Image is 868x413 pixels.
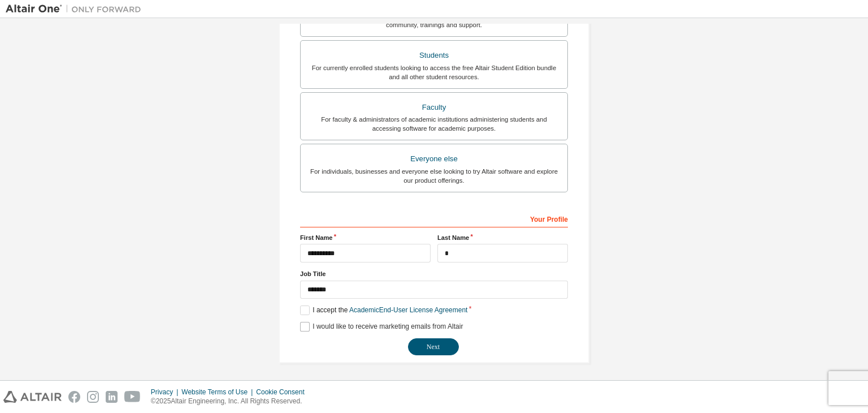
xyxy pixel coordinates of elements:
button: Next [408,338,459,355]
a: Academic End-User License Agreement [349,306,467,314]
img: youtube.svg [124,391,141,403]
div: For currently enrolled students looking to access the free Altair Student Edition bundle and all ... [307,63,561,81]
img: Altair One [6,3,147,15]
div: Website Terms of Use [181,388,256,397]
div: Students [307,48,561,63]
div: Your Profile [300,209,568,227]
label: Job Title [300,269,568,278]
label: Last Name [437,233,568,242]
div: Cookie Consent [256,388,311,397]
label: I would like to receive marketing emails from Altair [300,322,463,332]
label: First Name [300,233,431,242]
div: For individuals, businesses and everyone else looking to try Altair software and explore our prod... [307,167,561,185]
div: Everyone else [307,151,561,167]
img: instagram.svg [87,391,99,403]
label: I accept the [300,306,467,315]
div: Privacy [151,388,181,397]
p: © 2025 Altair Engineering, Inc. All Rights Reserved. [151,397,311,406]
img: altair_logo.svg [3,391,62,403]
img: linkedin.svg [106,391,118,403]
div: Faculty [307,100,561,115]
img: facebook.svg [68,391,80,403]
div: For faculty & administrators of academic institutions administering students and accessing softwa... [307,115,561,133]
